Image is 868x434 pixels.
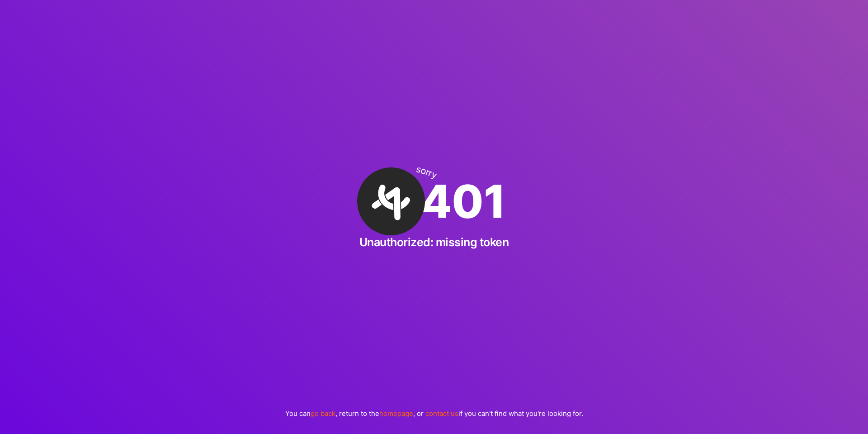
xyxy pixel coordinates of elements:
[359,235,509,249] h2: Unauthorized: missing token
[311,409,335,418] a: go back
[425,409,458,418] a: contact us
[415,164,438,180] div: sorry
[379,409,413,418] a: homepage
[345,156,437,247] img: A·Team
[362,167,506,235] div: 401
[285,409,583,418] p: You can , return to the , or if you can't find what you're looking for.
